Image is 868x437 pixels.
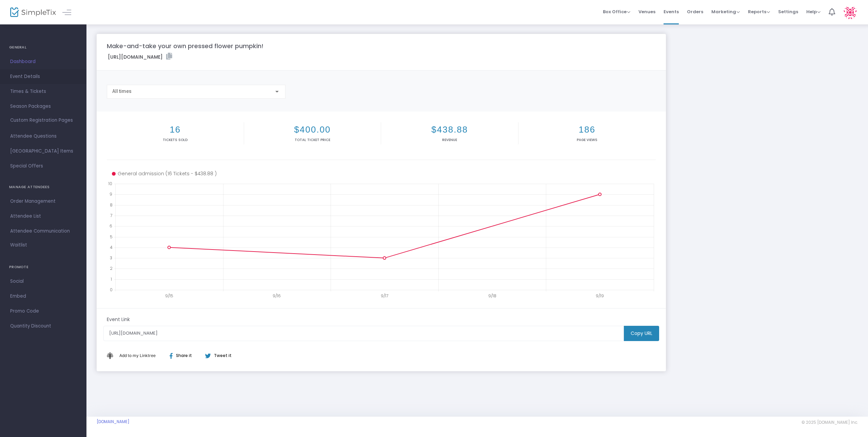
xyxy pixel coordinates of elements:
span: Venues [638,3,655,20]
text: 7 [110,212,112,218]
m-button: Copy URL [624,326,659,341]
span: Event Details [10,72,76,81]
text: 10 [108,181,112,186]
span: Waitlist [10,242,27,249]
button: Add This to My Linktree [118,347,157,364]
text: 4 [110,244,113,250]
text: 5 [110,234,113,239]
p: Revenue [382,137,517,142]
text: 3 [110,255,112,261]
text: 9/17 [381,293,388,299]
span: Embed [10,292,76,301]
span: Reports [748,8,770,15]
span: Special Offers [10,162,76,171]
span: Settings [778,3,798,20]
p: Tickets sold [108,137,242,142]
text: 2 [110,265,113,271]
h2: 186 [520,124,654,135]
text: 9/19 [596,293,604,299]
text: 9/16 [273,293,281,299]
h2: $400.00 [245,124,380,135]
p: Page Views [520,137,654,142]
span: All times [112,88,132,94]
text: 8 [110,202,113,207]
span: Times & Tickets [10,87,76,96]
div: Tweet it [198,353,235,359]
text: 0 [110,287,113,293]
span: Help [806,8,821,15]
span: Quantity Discount [10,322,76,331]
span: Marketing [711,8,740,15]
h2: 16 [108,124,242,135]
p: Total Ticket Price [245,137,380,142]
span: Attendee Communication [10,227,76,236]
text: 9/18 [488,293,496,299]
span: Social [10,277,76,286]
span: [GEOGRAPHIC_DATA] Items [10,147,76,156]
label: [URL][DOMAIN_NAME] [108,53,172,61]
span: Attendee List [10,212,76,221]
text: 1 [111,276,112,282]
span: Dashboard [10,57,76,66]
span: Box Office [603,8,630,15]
m-panel-subtitle: Event Link [107,316,130,323]
div: Share it [163,353,205,359]
span: Custom Registration Pages [10,117,73,124]
span: Events [664,3,679,20]
a: [DOMAIN_NAME] [97,419,130,424]
span: © 2025 [DOMAIN_NAME] Inc. [802,420,858,425]
span: Promo Code [10,307,76,316]
span: Add to my Linktree [119,353,156,358]
span: Season Packages [10,102,76,111]
span: Attendee Questions [10,132,76,141]
text: 9/15 [165,293,173,299]
h4: PROMOTE [9,260,77,274]
text: 6 [110,223,112,229]
img: linktree [107,352,118,359]
h2: $438.88 [382,124,517,135]
h4: GENERAL [9,41,77,54]
h4: MANAGE ATTENDEES [9,180,77,194]
span: Order Management [10,197,76,206]
text: 9 [110,191,112,197]
span: Orders [687,3,703,20]
m-panel-title: Make-and-take your own pressed flower pumpkin! [107,41,263,51]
